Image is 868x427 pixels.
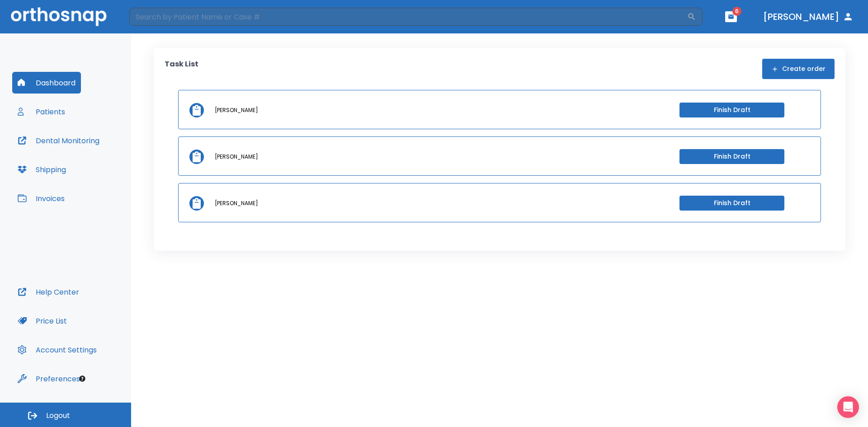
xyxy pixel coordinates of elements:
[129,8,687,26] input: Search by Patient Name or Case #
[165,59,198,79] p: Task List
[759,9,857,25] button: [PERSON_NAME]
[837,396,859,418] div: Open Intercom Messenger
[679,103,784,117] button: Finish Draft
[12,159,71,180] button: Shipping
[679,196,784,211] button: Finish Draft
[215,199,258,207] p: [PERSON_NAME]
[12,101,71,122] button: Patients
[46,411,70,421] span: Logout
[12,281,85,303] button: Help Center
[12,310,72,332] button: Price List
[12,72,81,94] button: Dashboard
[215,106,258,114] p: [PERSON_NAME]
[12,339,102,361] button: Account Settings
[12,130,105,151] button: Dental Monitoring
[679,149,784,164] button: Finish Draft
[732,7,741,16] span: 6
[215,153,258,161] p: [PERSON_NAME]
[12,368,85,389] button: Preferences
[11,7,107,26] img: Orthosnap
[762,59,835,79] button: Create order
[78,375,86,383] div: Tooltip anchor
[12,188,70,209] button: Invoices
